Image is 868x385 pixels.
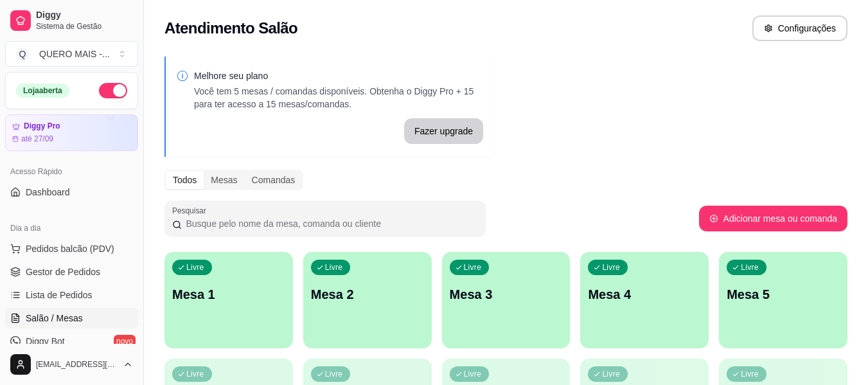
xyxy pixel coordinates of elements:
a: Diggy Botnovo [5,331,138,352]
button: Configurações [752,15,847,41]
span: Salão / Mesas [26,312,83,325]
button: LivreMesa 3 [442,252,571,348]
article: até 27/09 [21,134,53,144]
div: Mesas [204,171,244,189]
button: Adicionar mesa ou comanda [699,206,847,231]
p: Livre [602,369,620,379]
button: Fazer upgrade [404,118,483,144]
div: Loja aberta [16,84,69,98]
article: Diggy Pro [24,121,60,131]
a: Lista de Pedidos [5,285,138,305]
p: Mesa 3 [450,285,563,303]
a: Dashboard [5,182,138,202]
p: Livre [325,369,343,379]
span: Q [16,48,29,60]
a: DiggySistema de Gestão [5,5,138,36]
div: QUERO MAIS - ... [39,48,110,60]
button: Pedidos balcão (PDV) [5,238,138,259]
label: Pesquisar [172,205,211,216]
span: Sistema de Gestão [36,21,133,31]
p: Mesa 4 [588,285,701,303]
div: Comandas [245,171,303,189]
button: [EMAIL_ADDRESS][DOMAIN_NAME] [5,349,138,380]
p: Livre [741,262,759,273]
p: Livre [186,369,204,379]
input: Pesquisar [182,217,478,230]
button: LivreMesa 1 [164,252,293,348]
p: Você tem 5 mesas / comandas disponíveis. Obtenha o Diggy Pro + 15 para ter acesso a 15 mesas/coma... [194,85,483,111]
span: Pedidos balcão (PDV) [26,242,114,255]
p: Livre [602,262,620,273]
h2: Atendimento Salão [164,18,297,39]
a: Salão / Mesas [5,308,138,328]
div: Acesso Rápido [5,161,138,182]
p: Melhore seu plano [194,69,483,82]
a: Diggy Proaté 27/09 [5,114,138,151]
span: Diggy [36,10,133,21]
a: Gestor de Pedidos [5,262,138,282]
span: [EMAIL_ADDRESS][DOMAIN_NAME] [36,359,118,370]
div: Dia a dia [5,218,138,238]
p: Mesa 5 [727,285,840,303]
button: LivreMesa 5 [719,252,847,348]
p: Livre [325,262,343,273]
span: Gestor de Pedidos [26,265,100,278]
p: Mesa 2 [311,285,424,303]
span: Diggy Bot [26,335,65,348]
p: Livre [741,369,759,379]
span: Dashboard [26,186,70,199]
button: LivreMesa 2 [303,252,432,348]
button: Alterar Status [99,83,127,98]
p: Livre [464,369,482,379]
button: Select a team [5,41,138,67]
p: Livre [186,262,204,273]
div: Todos [166,171,204,189]
button: LivreMesa 4 [580,252,709,348]
p: Mesa 1 [172,285,285,303]
p: Livre [464,262,482,273]
span: Lista de Pedidos [26,289,93,301]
